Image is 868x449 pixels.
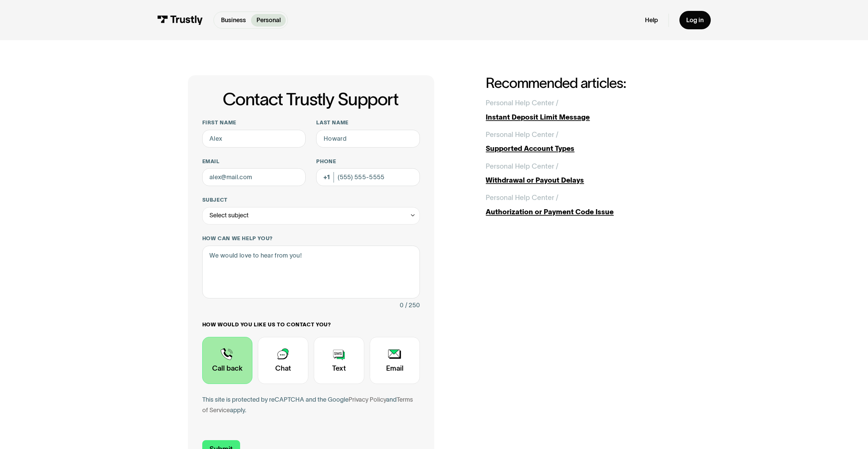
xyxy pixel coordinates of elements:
[486,161,680,186] a: Personal Help Center /Withdrawal or Payout Delays
[486,112,680,123] div: Instant Deposit Limit Message
[486,175,680,186] div: Withdrawal or Payout Delays
[202,168,306,186] input: alex@mail.com
[202,235,420,242] label: How can we help you?
[349,396,386,403] a: Privacy Policy
[216,14,251,27] a: Business
[157,15,203,25] img: Trustly Logo
[405,300,420,311] div: / 250
[486,75,680,91] h2: Recommended articles:
[486,143,680,154] div: Supported Account Types
[202,394,420,416] div: This site is protected by reCAPTCHA and the Google and apply.
[400,300,403,311] div: 0
[486,192,680,217] a: Personal Help Center /Authorization or Payment Code Issue
[202,130,306,148] input: Alex
[686,16,704,24] div: Log in
[486,129,558,140] div: Personal Help Center /
[221,16,246,25] p: Business
[486,98,558,108] div: Personal Help Center /
[202,207,420,225] div: Select subject
[316,119,420,126] label: Last name
[316,130,420,148] input: Howard
[202,197,420,204] label: Subject
[201,90,420,109] h1: Contact Trustly Support
[202,119,306,126] label: First name
[486,129,680,154] a: Personal Help Center /Supported Account Types
[645,16,658,24] a: Help
[486,192,558,203] div: Personal Help Center /
[209,210,249,221] div: Select subject
[202,158,306,165] label: Email
[202,321,420,328] label: How would you like us to contact you?
[251,14,286,27] a: Personal
[486,161,558,172] div: Personal Help Center /
[256,16,281,25] p: Personal
[486,207,680,217] div: Authorization or Payment Code Issue
[316,168,420,186] input: (555) 555-5555
[486,98,680,122] a: Personal Help Center /Instant Deposit Limit Message
[316,158,420,165] label: Phone
[679,11,711,29] a: Log in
